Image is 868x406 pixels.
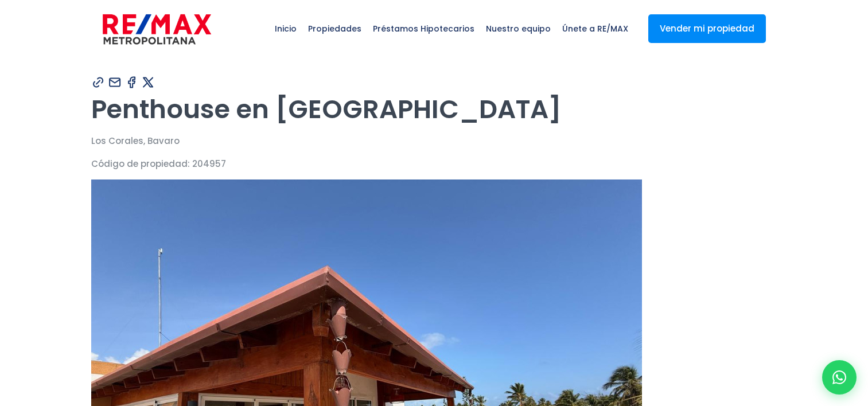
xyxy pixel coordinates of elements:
[141,75,155,89] img: Compartir
[91,158,190,170] span: Código de propiedad:
[103,12,211,46] img: remax-metropolitana-logo
[648,14,766,43] a: Vender mi propiedad
[480,11,556,46] span: Nuestro equipo
[556,11,634,46] span: Únete a RE/MAX
[367,11,480,46] span: Préstamos Hipotecarios
[108,75,122,89] img: Compartir
[302,11,367,46] span: Propiedades
[91,93,777,125] h1: Penthouse en [GEOGRAPHIC_DATA]
[269,11,302,46] span: Inicio
[124,75,139,89] img: Compartir
[91,134,777,148] p: Los Corales, Bavaro
[192,158,226,170] span: 204957
[91,75,106,89] img: Compartir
